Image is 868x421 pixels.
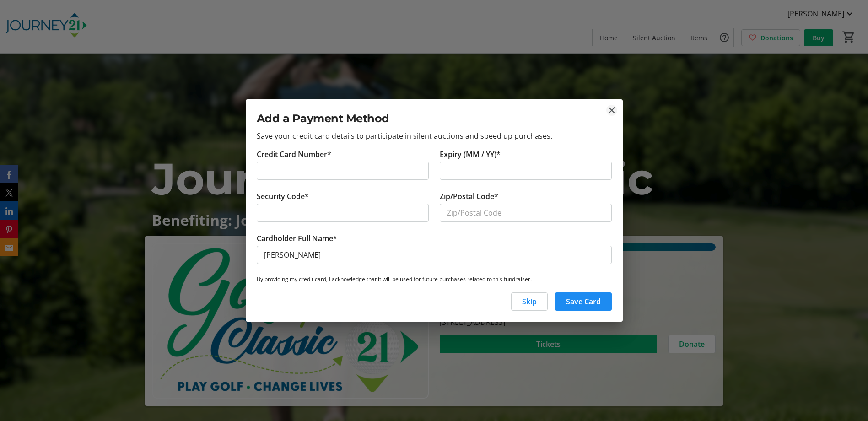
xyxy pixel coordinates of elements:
span: Skip [522,296,537,307]
button: close [606,105,617,116]
label: Cardholder Full Name* [257,233,337,244]
iframe: Secure CVC input frame [264,207,421,218]
p: By providing my credit card, I acknowledge that it will be used for future purchases related to t... [257,275,612,283]
button: Save Card [555,292,612,311]
label: Zip/Postal Code* [440,191,498,202]
iframe: Secure expiration date input frame [447,165,604,176]
label: Credit Card Number* [257,149,331,160]
span: Save Card [566,296,601,307]
button: Skip [511,292,548,311]
iframe: Secure card number input frame [264,165,421,176]
input: Zip/Postal Code [440,204,612,222]
label: Expiry (MM / YY)* [440,149,501,160]
label: Security Code* [257,191,309,202]
h2: Add a Payment Method [257,110,612,127]
p: Save your credit card details to participate in silent auctions and speed up purchases. [257,130,612,141]
input: Card Holder Name [257,246,612,264]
